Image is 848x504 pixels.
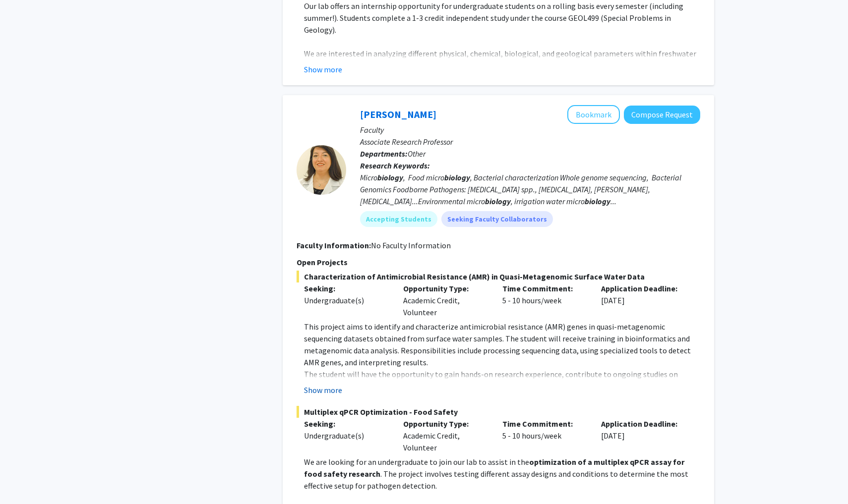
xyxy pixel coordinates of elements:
span: Other [408,149,425,159]
div: Academic Credit, Volunteer [396,418,495,453]
b: biology [377,172,403,182]
b: biology [485,196,511,206]
div: Undergraduate(s) [304,430,388,442]
iframe: Chat [7,459,42,497]
p: Seeking: [304,418,388,430]
b: biology [444,172,470,182]
button: Compose Request to Magaly Toro [624,106,700,124]
p: Seeking: [304,282,388,294]
p: Opportunity Type: [403,418,487,430]
mat-chip: Accepting Students [360,211,437,227]
p: Open Projects [297,256,700,268]
p: Faculty [360,124,700,136]
p: Opportunity Type: [403,282,487,294]
b: Faculty Information: [297,240,371,250]
p: The student will have the opportunity to gain hands-on research experience, contribute to ongoing... [304,368,700,404]
p: We are interested in analyzing different physical, chemical, biological, and geological parameter... [304,48,700,95]
div: 5 - 10 hours/week [495,418,594,453]
span: Multiplex qPCR Optimization - Food Safety [297,406,700,418]
button: Show more [304,63,342,75]
button: Show more [304,384,342,396]
b: biology [585,196,610,206]
button: Add Magaly Toro to Bookmarks [567,105,620,124]
b: Research Keywords: [360,161,430,170]
p: Application Deadline: [601,418,685,430]
a: [PERSON_NAME] [360,108,436,120]
div: [DATE] [594,418,693,453]
p: Time Commitment: [502,418,587,430]
div: Micro , Food micro , Bacterial characterization Whole genome sequencing, Bacterial Genomics Foodb... [360,171,700,207]
div: Undergraduate(s) [304,294,388,306]
div: 5 - 10 hours/week [495,282,594,318]
p: Application Deadline: [601,282,685,294]
div: Academic Credit, Volunteer [396,282,495,318]
p: Time Commitment: [502,282,587,294]
p: Associate Research Professor [360,136,700,148]
div: [DATE] [594,282,693,318]
p: This project aims to identify and characterize antimicrobial resistance (AMR) genes in quasi-meta... [304,321,700,368]
b: Departments: [360,149,408,159]
span: Characterization of Antimicrobial Resistance (AMR) in Quasi-Metagenomic Surface Water Data [297,271,700,282]
mat-chip: Seeking Faculty Collaborators [441,211,553,227]
span: No Faculty Information [371,240,451,250]
p: We are looking for an undergraduate to join our lab to assist in the . The project involves testi... [304,456,700,492]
